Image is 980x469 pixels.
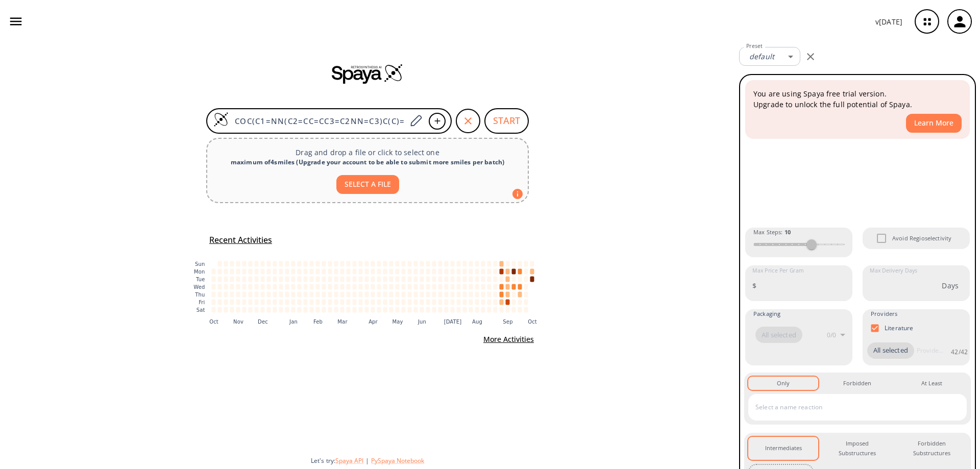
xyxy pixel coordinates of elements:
p: v [DATE] [875,16,902,27]
div: Imposed Substructures [830,439,884,458]
button: Forbidden Substructures [897,437,967,460]
div: Intermediates [765,443,802,453]
p: 0 / 0 [827,331,836,339]
button: Imposed Substructures [822,437,892,460]
button: At Least [897,377,967,390]
g: y-axis tick label [193,261,205,313]
img: Logo Spaya [213,112,229,127]
text: Oct [209,318,218,324]
text: Oct [528,318,537,324]
strong: 10 [785,228,791,236]
div: Only [777,379,790,388]
text: Apr [369,318,378,324]
button: Learn More [906,114,962,133]
p: $ [752,280,756,291]
g: cell [212,261,534,312]
text: Dec [258,318,268,324]
span: Packaging [753,309,780,318]
text: [DATE] [444,318,462,324]
text: Thu [194,292,205,298]
p: Literature [885,324,914,332]
button: START [484,108,529,134]
p: Days [942,280,959,291]
div: Forbidden [843,379,871,388]
text: Jun [418,318,426,324]
p: You are using Spaya free trial version. Upgrade to unlock the full potential of Spaya. [753,88,962,110]
input: Select a name reaction [753,399,947,415]
button: Forbidden [822,377,892,390]
p: 42 / 42 [951,348,968,356]
text: Mar [337,318,348,324]
button: SELECT A FILE [336,175,399,194]
button: PySpaya Notebook [371,456,424,465]
div: Let's try: [311,456,731,465]
span: Avoid Regioselectivity [892,234,951,243]
label: Preset [746,42,763,50]
label: Max Delivery Days [870,267,917,275]
div: At Least [921,379,942,388]
button: Only [748,377,818,390]
span: All selected [755,330,802,340]
span: All selected [867,345,914,356]
g: x-axis tick label [209,318,537,324]
button: Recent Activities [205,232,276,249]
text: Sun [195,261,205,267]
text: Fri [199,300,205,305]
label: Max Price Per Gram [752,267,804,275]
input: Enter SMILES [229,116,406,126]
text: Nov [233,318,243,324]
div: maximum of 4 smiles ( Upgrade your account to be able to submit more smiles per batch ) [215,158,520,167]
text: Jan [289,318,298,324]
button: More Activities [479,330,538,349]
text: Mon [194,269,205,275]
span: Max Steps : [753,228,791,237]
img: Spaya logo [332,63,403,84]
p: Drag and drop a file or click to select one [215,147,520,158]
text: Wed [193,284,205,290]
text: Sat [197,307,205,313]
text: May [392,318,403,324]
button: Intermediates [748,437,818,460]
text: Tue [195,277,205,282]
h5: Recent Activities [209,235,272,245]
text: Feb [313,318,323,324]
input: Provider name [914,342,946,359]
div: Forbidden Substructures [905,439,959,458]
text: Aug [472,318,482,324]
button: Spaya API [335,456,363,465]
em: default [749,52,774,61]
span: | [363,456,371,465]
span: Providers [871,309,897,318]
text: Sep [503,318,512,324]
